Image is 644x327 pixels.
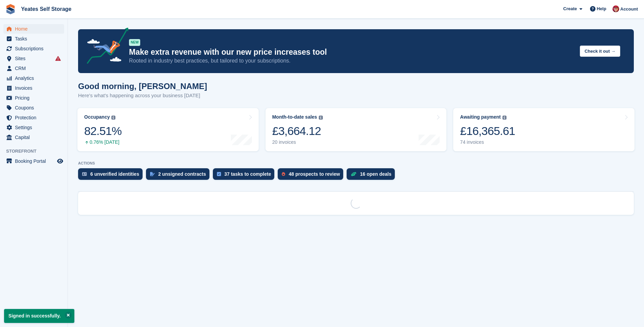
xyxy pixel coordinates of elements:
[15,133,56,142] span: Capital
[18,3,74,15] a: Yeates Self Storage
[15,34,56,44] span: Tasks
[82,172,87,176] img: verify_identity-adf6edd0f0f0b5bbfe63781bf79b02c33cf7c696d77639b501bdc392416b5a36.svg
[4,309,74,323] p: Signed in successfully.
[580,46,620,57] button: Check it out →
[81,28,129,66] img: price-adjustments-announcement-icon-8257ccfd72463d97f412b2fc003d46551f7dbcb40ab6d574587a9cd5c0d94...
[90,171,139,177] div: 6 unverified identities
[15,93,56,103] span: Pricing
[278,168,347,183] a: 48 prospects to review
[3,93,64,103] a: menu
[3,64,64,73] a: menu
[502,116,507,120] img: icon-info-grey-7440780725fd019a000dd9b08b2336e03edf1995a4989e88bcd33f0948082b44.svg
[272,139,323,145] div: 20 invoices
[5,4,16,14] img: stora-icon-8386f47178a22dfd0bd8f6a31ec36ba5ce8667c1dd55bd0f319d3a0aa187defe.svg
[612,5,619,12] img: Wendie Tanner
[15,123,56,132] span: Settings
[15,54,56,63] span: Sites
[282,172,285,176] img: prospect-51fa495bee0391a8d652442698ab0144808aea92771e9ea1ae160a38d050c398.svg
[15,44,56,53] span: Subscriptions
[15,113,56,122] span: Protection
[3,113,64,122] a: menu
[347,168,398,183] a: 16 open deals
[319,116,323,120] img: icon-info-grey-7440780725fd019a000dd9b08b2336e03edf1995a4989e88bcd33f0948082b44.svg
[597,5,606,12] span: Help
[620,6,638,13] span: Account
[129,57,574,65] p: Rooted in industry best practices, but tailored to your subscriptions.
[150,172,155,176] img: contract_signature_icon-13c848040528278c33f63329250d36e43548de30e8caae1d1a13099fd9432cc5.svg
[272,124,323,138] div: £3,664.12
[351,172,356,176] img: deal-1b604bf984904fb50ccaf53a9ad4b4a5d6e5aea283cecdc64d6e3604feb123c2.svg
[3,123,64,132] a: menu
[129,47,574,57] p: Make extra revenue with our new price increases tool
[3,73,64,83] a: menu
[15,156,56,166] span: Booking Portal
[272,114,317,120] div: Month-to-date sales
[3,133,64,142] a: menu
[6,148,68,155] span: Storefront
[3,34,64,44] a: menu
[15,103,56,113] span: Coupons
[3,83,64,93] a: menu
[55,56,61,61] i: Smart entry sync failures have occurred
[3,156,64,166] a: menu
[111,116,115,120] img: icon-info-grey-7440780725fd019a000dd9b08b2336e03edf1995a4989e88bcd33f0948082b44.svg
[224,171,271,177] div: 37 tasks to complete
[84,114,110,120] div: Occupancy
[563,5,577,12] span: Create
[78,168,146,183] a: 6 unverified identities
[146,168,213,183] a: 2 unsigned contracts
[3,24,64,34] a: menu
[129,39,140,46] div: NEW
[453,108,634,151] a: Awaiting payment £16,365.61 74 invoices
[289,171,340,177] div: 48 prospects to review
[217,172,221,176] img: task-75834270c22a3079a89374b754ae025e5fb1db73e45f91037f5363f120a921f8.svg
[158,171,206,177] div: 2 unsigned contracts
[3,103,64,113] a: menu
[460,139,515,145] div: 74 invoices
[78,161,634,166] p: ACTIONS
[56,157,64,165] a: Preview store
[460,114,501,120] div: Awaiting payment
[15,64,56,73] span: CRM
[84,124,122,138] div: 82.51%
[3,54,64,63] a: menu
[15,24,56,34] span: Home
[265,108,447,151] a: Month-to-date sales £3,664.12 20 invoices
[84,139,122,145] div: 0.76% [DATE]
[460,124,515,138] div: £16,365.61
[77,108,259,151] a: Occupancy 82.51% 0.76% [DATE]
[213,168,278,183] a: 37 tasks to complete
[3,44,64,53] a: menu
[78,92,207,100] p: Here's what's happening across your business [DATE]
[15,73,56,83] span: Analytics
[78,82,207,91] h1: Good morning, [PERSON_NAME]
[360,171,391,177] div: 16 open deals
[15,83,56,93] span: Invoices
